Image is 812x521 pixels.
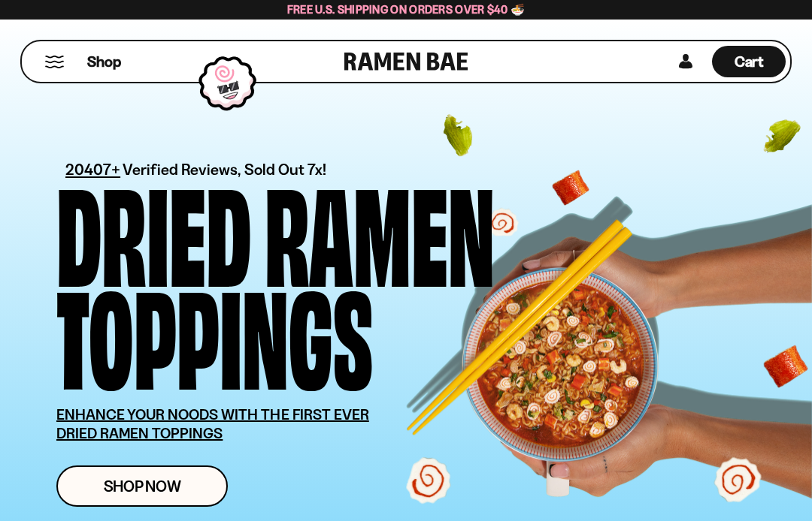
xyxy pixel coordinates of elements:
[735,53,764,71] span: Cart
[87,46,121,77] a: Shop
[56,280,373,383] div: Toppings
[712,41,786,82] div: Cart
[44,56,65,68] button: Mobile Menu Trigger
[104,478,181,494] span: Shop Now
[56,177,251,280] div: Dried
[287,2,526,17] span: Free U.S. Shipping on Orders over $40 🍜
[265,177,495,280] div: Ramen
[56,405,369,442] u: ENHANCE YOUR NOODS WITH THE FIRST EVER DRIED RAMEN TOPPINGS
[56,465,228,507] a: Shop Now
[87,52,121,72] span: Shop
